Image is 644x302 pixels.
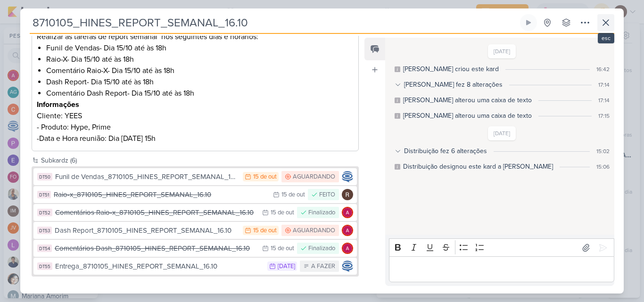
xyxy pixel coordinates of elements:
div: Comentários Raio-x_8710105_HINES_REPORT_SEMANAL_16.10 [55,207,257,218]
img: Alessandra Gomes [342,207,353,218]
div: 16:42 [596,65,610,73]
div: Isabella criou este kard [403,64,499,74]
div: Distribuição designou este kard a Caroline [403,162,553,171]
img: Rafael Dornelles [342,189,353,200]
div: AGUARDANDO [293,172,335,182]
input: Kard Sem Título [30,14,518,31]
button: DT55 Entrega_8710105_HINES_REPORT_SEMANAL_16.10 [DATE] A FAZER [33,258,357,275]
div: esc [598,33,614,43]
li: Comentário Raio-X- Dia 15/10 até às 18h [46,65,354,76]
div: Este log é visível à todos no kard [395,98,400,103]
button: DT53 Dash Report_8710105_HINES_REPORT_SEMANAL_16.10 15 de out AGUARDANDO [33,222,357,239]
div: DT53 [37,227,52,234]
li: Funil de Vendas- Dia 15/10 até às 18h [46,42,354,54]
div: Funil de Vendas_8710105_HINES_REPORT_SEMANAL_16.10 [55,171,238,182]
div: DT55 [37,262,52,270]
img: Caroline Traven De Andrade [342,261,353,272]
div: Ligar relógio [525,19,532,26]
div: Dash Report_8710105_HINES_REPORT_SEMANAL_16.10 [55,225,238,236]
div: DT51 [37,191,51,198]
div: FEITO [319,190,335,200]
button: DT52 Comentários Raio-x_8710105_HINES_REPORT_SEMANAL_16.10 15 de out Finalizado [33,204,357,221]
button: DT54 Comentários Dash_8710105_HINES_REPORT_SEMANAL_16.10 15 de out Finalizado [33,240,357,257]
div: 17:14 [598,96,610,105]
img: Alessandra Gomes [342,225,353,236]
div: 15 de out [253,174,277,180]
p: - Produto: Hype, Prime [37,122,354,133]
div: Isabella alterou uma caixa de texto [403,111,532,121]
div: [DATE] [278,263,295,269]
div: [PERSON_NAME] fez 8 alterações [404,80,503,90]
div: Finalizado [308,208,335,218]
div: Isabella alterou uma caixa de texto [403,95,532,105]
div: Comentários Dash_8710105_HINES_REPORT_SEMANAL_16.10 [55,243,257,254]
div: A FAZER [311,262,335,271]
div: Este log é visível à todos no kard [395,66,400,72]
div: DT54 [37,245,52,252]
div: 15:06 [596,163,610,171]
div: Este log é visível à todos no kard [395,164,400,170]
div: 15 de out [271,245,294,252]
div: 17:14 [598,81,610,89]
div: 15 de out [271,210,294,216]
li: Dash Report- Dia 15/10 até às 18h [46,76,354,88]
img: Caroline Traven De Andrade [342,171,353,182]
div: Finalizado [308,244,335,253]
div: 17:15 [598,112,610,120]
button: DT51 Raio-x_8710105_HINES_REPORT_SEMANAL_16.10 15 de out FEITO [33,186,357,203]
div: 15 de out [253,228,277,234]
p: Cliente: YEES [37,110,354,122]
div: DT50 [37,173,52,180]
div: Subkardz (6) [41,155,359,165]
div: Distribuição fez 6 alterações [404,146,487,156]
strong: Informações [37,100,79,109]
button: DT50 Funil de Vendas_8710105_HINES_REPORT_SEMANAL_16.10 15 de out AGUARDANDO [33,168,357,185]
div: 15:02 [596,147,610,155]
img: Alessandra Gomes [342,243,353,254]
div: Editor toolbar [389,238,614,257]
p: -Data e Hora reunião: Dia [DATE] 15h [37,133,354,144]
li: Comentário Dash Report- Dia 15/10 até às 18h [46,88,354,99]
div: AGUARDANDO [293,226,335,236]
div: Entrega_8710105_HINES_REPORT_SEMANAL_16.10 [55,261,263,272]
div: Editor editing area: main [389,256,614,282]
div: 15 de out [281,192,305,198]
div: Raio-x_8710105_HINES_REPORT_SEMANAL_16.10 [54,189,268,200]
div: DT52 [37,209,52,216]
div: Editor editing area: main [32,13,359,152]
p: Realizar as tarefas de report semanal nos seguintes dias e horários: [37,31,354,42]
div: Este log é visível à todos no kard [395,113,400,119]
li: Raio-X- Dia 15/10 até às 18h [46,54,354,65]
